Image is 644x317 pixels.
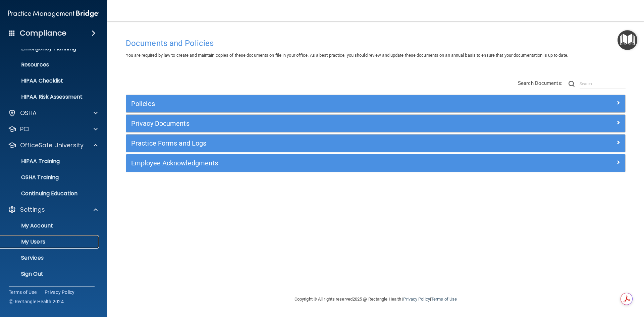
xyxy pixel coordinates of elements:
[20,109,37,117] p: OSHA
[131,140,495,147] h5: Practice Forms and Logs
[131,118,620,129] a: Privacy Documents
[8,109,98,117] a: OSHA
[4,158,60,165] p: HIPAA Training
[4,255,96,261] p: Services
[528,269,636,296] iframe: Drift Widget Chat Controller
[4,190,96,197] p: Continuing Education
[4,77,96,84] p: HIPAA Checklist
[4,174,59,181] p: OSHA Training
[9,298,64,305] span: Ⓒ Rectangle Health 2024
[618,30,637,50] button: Open Resource Center
[569,81,575,87] img: ic-search.3b580494.png
[580,79,626,89] input: Search
[4,271,96,277] p: Sign Out
[131,138,620,149] a: Practice Forms and Logs
[126,39,626,48] h4: Documents and Policies
[131,120,495,127] h5: Privacy Documents
[253,288,498,310] div: Copyright © All rights reserved 2025 @ Rectangle Health | |
[131,98,620,109] a: Policies
[8,7,99,20] img: PMB logo
[20,125,30,133] p: PCI
[131,159,495,167] h5: Employee Acknowledgments
[8,206,98,214] a: Settings
[20,29,66,38] h4: Compliance
[4,239,96,245] p: My Users
[518,80,562,86] span: Search Documents:
[4,45,96,52] p: Emergency Planning
[431,297,457,302] a: Terms of Use
[126,53,568,58] span: You are required by law to create and maintain copies of these documents on file in your office. ...
[131,158,620,168] a: Employee Acknowledgments
[4,222,96,229] p: My Account
[20,206,45,214] p: Settings
[8,125,98,133] a: PCI
[131,100,495,107] h5: Policies
[403,297,430,302] a: Privacy Policy
[4,94,96,100] p: HIPAA Risk Assessment
[9,289,37,296] a: Terms of Use
[4,61,96,68] p: Resources
[20,141,84,149] p: OfficeSafe University
[45,289,75,296] a: Privacy Policy
[8,141,98,149] a: OfficeSafe University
